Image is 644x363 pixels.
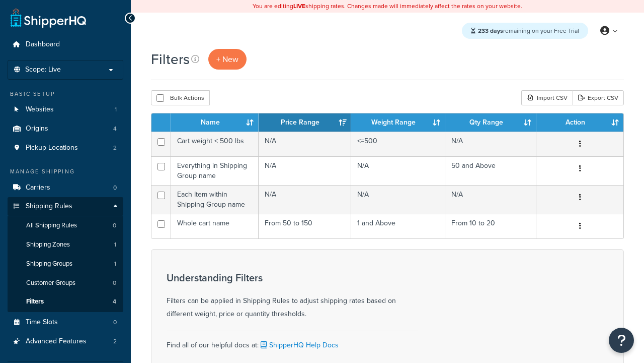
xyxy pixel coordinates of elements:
div: Manage Shipping [8,167,123,176]
span: Dashboard [26,40,60,49]
span: 2 [113,144,117,152]
span: Shipping Zones [26,240,70,249]
td: Everything in Shipping Group name [171,156,259,185]
span: 0 [113,279,116,287]
th: Qty Range: activate to sort column ascending [445,113,536,132]
td: N/A [351,185,445,214]
a: Filters 4 [8,292,123,311]
a: ShipperHQ Home [11,8,86,28]
h3: Understanding Filters [167,272,418,283]
h1: Filters [151,49,190,69]
li: Advanced Features [8,332,123,351]
li: Shipping Groups [8,255,123,273]
span: 1 [114,240,116,249]
div: Filters can be applied in Shipping Rules to adjust shipping rates based on different weight, pric... [167,272,418,321]
td: Each Item within Shipping Group name [171,185,259,214]
span: 1 [114,260,116,268]
td: From 10 to 20 [445,214,536,238]
span: 1 [115,105,117,114]
li: Origins [8,119,123,138]
td: N/A [259,156,351,185]
span: Scope: Live [25,66,61,74]
span: 0 [113,184,117,192]
td: From 50 to 150 [259,214,351,238]
div: Basic Setup [8,90,123,98]
a: Websites 1 [8,100,123,119]
li: Time Slots [8,313,123,332]
a: Shipping Rules [8,197,123,216]
strong: 233 days [478,26,503,35]
a: ShipperHQ Help Docs [259,340,339,350]
span: Advanced Features [26,337,87,346]
li: Filters [8,292,123,311]
button: Open Resource Center [609,328,634,353]
span: 0 [113,221,116,230]
span: 0 [113,318,117,327]
span: 4 [113,297,116,306]
td: N/A [445,132,536,156]
button: Bulk Actions [151,90,210,105]
td: N/A [445,185,536,214]
li: Carriers [8,178,123,197]
span: All Shipping Rules [26,221,77,230]
a: + New [208,49,247,70]
th: Action: activate to sort column ascending [536,113,623,132]
li: All Shipping Rules [8,216,123,235]
span: + New [216,53,238,65]
li: Pickup Locations [8,139,123,157]
a: Pickup Locations 2 [8,139,123,157]
a: Customer Groups 0 [8,274,123,292]
span: 2 [113,337,117,346]
span: Carriers [26,184,50,192]
td: 1 and Above [351,214,445,238]
th: Price Range: activate to sort column ascending [259,113,351,132]
a: Advanced Features 2 [8,332,123,351]
a: Dashboard [8,35,123,54]
span: Shipping Groups [26,260,72,268]
span: Time Slots [26,318,58,327]
b: LIVE [293,2,305,11]
a: Time Slots 0 [8,313,123,332]
a: All Shipping Rules 0 [8,216,123,235]
span: Shipping Rules [26,202,72,211]
td: 50 and Above [445,156,536,185]
li: Shipping Zones [8,235,123,254]
td: Whole cart name [171,214,259,238]
li: Shipping Rules [8,197,123,312]
span: Websites [26,105,54,114]
li: Websites [8,100,123,119]
li: Customer Groups [8,274,123,292]
a: Shipping Groups 1 [8,255,123,273]
a: Shipping Zones 1 [8,235,123,254]
span: Filters [26,297,44,306]
span: 4 [113,125,117,133]
th: Name: activate to sort column ascending [171,113,259,132]
a: Export CSV [573,90,624,105]
span: Origins [26,125,48,133]
td: Cart weight < 500 lbs [171,132,259,156]
span: Pickup Locations [26,144,78,152]
div: remaining on your Free Trial [462,23,588,39]
div: Find all of our helpful docs at: [167,331,418,352]
td: N/A [351,156,445,185]
span: Customer Groups [26,279,75,287]
td: N/A [259,132,351,156]
td: <=500 [351,132,445,156]
td: N/A [259,185,351,214]
a: Origins 4 [8,119,123,138]
div: Import CSV [521,90,573,105]
a: Carriers 0 [8,178,123,197]
th: Weight Range: activate to sort column ascending [351,113,445,132]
